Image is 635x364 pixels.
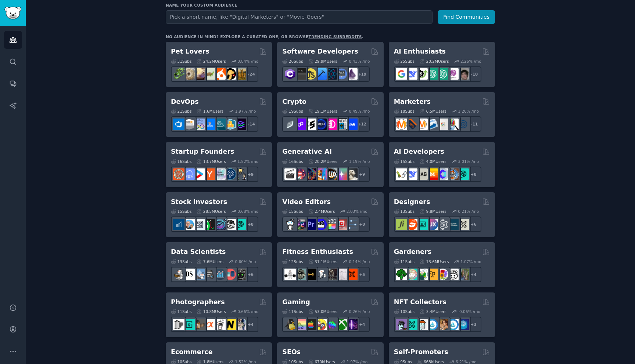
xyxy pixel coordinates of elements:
[427,269,438,280] img: GardeningUK
[354,167,370,182] div: + 9
[204,119,215,130] img: DevOpsLinks
[336,269,347,280] img: physicaltherapy
[315,68,327,80] img: iOSProgramming
[308,59,337,64] div: 29.9M Users
[394,147,444,156] h2: AI Developers
[458,269,469,280] img: GardenersWorld
[225,219,236,230] img: swingtrading
[295,319,306,330] img: CozyGamers
[237,309,258,314] div: 0.66 % /mo
[466,267,481,282] div: + 4
[458,209,479,214] div: 0.21 % /mo
[458,219,469,230] img: UX_Design
[396,119,407,130] img: content_marketing
[466,317,481,332] div: + 3
[173,269,184,280] img: MachineLearning
[243,167,258,182] div: + 9
[305,119,316,130] img: ethstaker
[171,209,191,214] div: 15 Sub s
[197,159,226,164] div: 13.7M Users
[295,219,306,230] img: editors
[420,109,446,114] div: 6.5M Users
[326,68,337,80] img: reactnative
[437,68,448,80] img: chatgpt_prompts_
[204,168,215,180] img: ycombinator
[346,219,358,230] img: postproduction
[394,59,415,64] div: 25 Sub s
[237,159,258,164] div: 1.52 % /mo
[237,209,258,214] div: 0.68 % /mo
[336,168,347,180] img: starryai
[394,298,446,307] h2: NFT Collectors
[396,319,407,330] img: NFTExchange
[194,269,205,280] img: statistics
[447,269,459,280] img: UrbanGardening
[394,347,448,357] h2: Self-Promoters
[204,269,215,280] img: dataengineering
[394,247,432,256] h2: Gardeners
[171,309,191,314] div: 11 Sub s
[466,216,481,232] div: + 6
[315,269,327,280] img: weightroom
[427,68,438,80] img: chatgpt_promptDesign
[438,10,495,24] button: Find Communities
[336,319,347,330] img: XboxGamers
[394,97,431,106] h2: Marketers
[308,159,337,164] div: 20.2M Users
[427,319,438,330] img: OpenSeaNFT
[349,309,370,314] div: 0.26 % /mo
[458,68,469,80] img: ArtificalIntelligence
[295,68,306,80] img: software
[173,119,184,130] img: azuredevops
[354,116,370,132] div: + 12
[194,68,205,80] img: leopardgeckos
[394,259,415,264] div: 11 Sub s
[282,197,331,207] h2: Video Editors
[406,269,417,280] img: succulents
[466,167,481,182] div: + 8
[416,168,428,180] img: Rag
[235,168,246,180] img: growmybusiness
[282,109,303,114] div: 19 Sub s
[225,319,236,330] img: Nikon
[437,319,448,330] img: CryptoArt
[437,219,448,230] img: userexperience
[284,319,296,330] img: linux_gaming
[194,168,205,180] img: startup
[326,269,337,280] img: fitness30plus
[354,317,370,332] div: + 4
[458,168,469,180] img: AIDevelopersSociety
[243,267,258,282] div: + 6
[282,247,353,256] h2: Fitness Enthusiasts
[458,119,469,130] img: OnlineMarketing
[194,319,205,330] img: AnalogCommunity
[282,298,310,307] h2: Gaming
[214,219,226,230] img: StocksAndTrading
[466,116,481,132] div: + 11
[284,219,296,230] img: gopro
[437,119,448,130] img: googleads
[349,109,370,114] div: 0.49 % /mo
[416,219,428,230] img: UI_Design
[326,168,337,180] img: FluxAI
[171,47,209,56] h2: Pet Lovers
[197,309,226,314] div: 10.8M Users
[204,68,215,80] img: turtle
[447,68,459,80] img: OpenAIDev
[308,109,337,114] div: 19.1M Users
[420,259,449,264] div: 13.6M Users
[315,119,327,130] img: web3
[420,209,446,214] div: 9.8M Users
[347,209,367,214] div: 2.03 % /mo
[171,59,191,64] div: 31 Sub s
[354,66,370,82] div: + 19
[282,309,303,314] div: 11 Sub s
[282,347,301,357] h2: SEOs
[243,66,258,82] div: + 24
[437,269,448,280] img: flowers
[447,319,459,330] img: OpenseaMarket
[171,197,227,207] h2: Stock Investors
[171,347,213,357] h2: Ecommerce
[235,119,246,130] img: PlatformEngineers
[336,119,347,130] img: CryptoNews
